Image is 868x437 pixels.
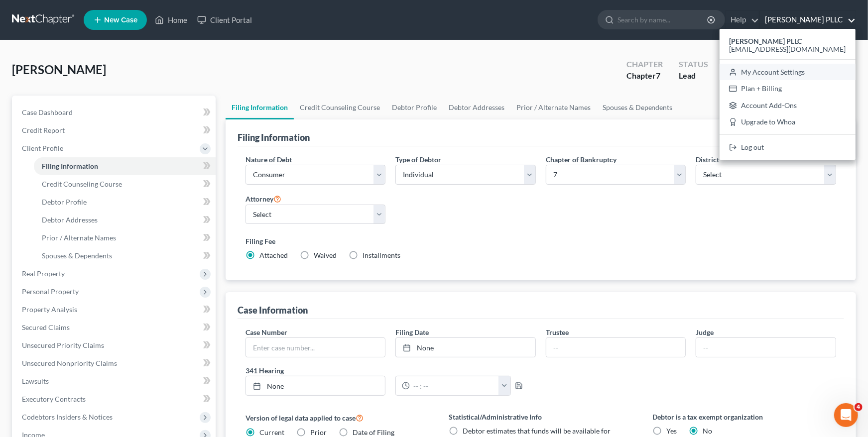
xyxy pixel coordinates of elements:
span: Yes [666,427,677,435]
a: Unsecured Priority Claims [14,336,216,354]
span: Unsecured Priority Claims [22,341,104,349]
a: Credit Counseling Course [34,175,216,193]
iframe: Intercom live chat [834,403,858,427]
div: [PERSON_NAME] PLLC [720,29,856,160]
span: Prior [310,428,327,437]
input: Search by name... [618,10,709,29]
label: 341 Hearing [241,365,541,376]
a: Debtor Profile [386,96,443,119]
label: Chapter of Bankruptcy [546,154,617,165]
span: [PERSON_NAME] [12,62,106,77]
label: Judge [696,327,714,337]
a: Prior / Alternate Names [34,229,216,247]
label: Statistical/Administrative Info [449,412,633,422]
span: Waived [314,251,337,259]
a: Spouses & Dependents [34,247,216,265]
a: Credit Counseling Course [294,96,386,119]
a: Log out [720,139,856,156]
input: -- [696,338,836,357]
label: Version of legal data applied to case [246,412,429,424]
input: Enter case number... [246,338,385,357]
a: [PERSON_NAME] PLLC [760,11,856,29]
div: Lead [679,70,708,82]
label: Nature of Debt [246,154,292,165]
label: Case Number [246,327,287,337]
a: Help [726,11,759,29]
span: Client Profile [22,144,63,152]
div: Chapter [626,70,663,82]
span: Case Dashboard [22,108,73,116]
a: None [246,376,385,395]
span: 7 [656,71,660,80]
span: Prior / Alternate Names [42,233,116,242]
a: Filing Information [226,96,294,119]
span: Credit Counseling Course [42,180,122,188]
a: Upgrade to Whoa [720,114,856,131]
span: Property Analysis [22,305,77,314]
label: Type of Debtor [395,154,441,165]
span: Current [259,428,284,437]
span: Spouses & Dependents [42,251,112,260]
a: My Account Settings [720,64,856,81]
a: Case Dashboard [14,104,216,121]
span: Debtor Profile [42,198,87,206]
a: Property Analysis [14,301,216,319]
a: Home [150,11,192,29]
a: Prior / Alternate Names [510,96,597,119]
span: Attached [259,251,288,259]
span: Unsecured Nonpriority Claims [22,359,117,367]
a: None [396,338,535,357]
a: Debtor Addresses [443,96,510,119]
a: Spouses & Dependents [597,96,679,119]
a: Filing Information [34,157,216,175]
span: Real Property [22,269,65,278]
label: Trustee [546,327,569,337]
span: Codebtors Insiders & Notices [22,413,113,421]
span: Installments [363,251,400,259]
label: Debtor is a tax exempt organization [652,412,836,422]
span: Secured Claims [22,323,70,331]
a: Secured Claims [14,319,216,336]
label: District [696,154,719,165]
span: No [703,427,712,435]
a: Debtor Addresses [34,211,216,229]
label: Filing Date [395,327,429,337]
label: Attorney [246,193,281,205]
a: Unsecured Nonpriority Claims [14,354,216,372]
div: Filing Information [238,131,310,143]
span: Executory Contracts [22,395,86,403]
input: -- : -- [410,376,499,395]
a: Plan + Billing [720,80,856,97]
span: Personal Property [22,287,79,296]
div: Chapter [626,59,663,70]
a: Debtor Profile [34,193,216,211]
label: Filing Fee [246,236,836,246]
strong: [PERSON_NAME] PLLC [729,37,802,45]
input: -- [546,338,686,357]
span: Date of Filing [353,428,394,437]
span: Filing Information [42,162,98,170]
span: Debtor Addresses [42,216,98,224]
span: Credit Report [22,126,65,134]
a: Lawsuits [14,372,216,390]
a: Account Add-Ons [720,97,856,114]
span: Lawsuits [22,377,49,385]
div: Case Information [238,304,308,316]
span: 4 [855,403,863,411]
div: Status [679,59,708,70]
span: New Case [104,16,137,24]
span: [EMAIL_ADDRESS][DOMAIN_NAME] [729,45,846,53]
a: Executory Contracts [14,390,216,408]
a: Client Portal [192,11,257,29]
a: Credit Report [14,121,216,139]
